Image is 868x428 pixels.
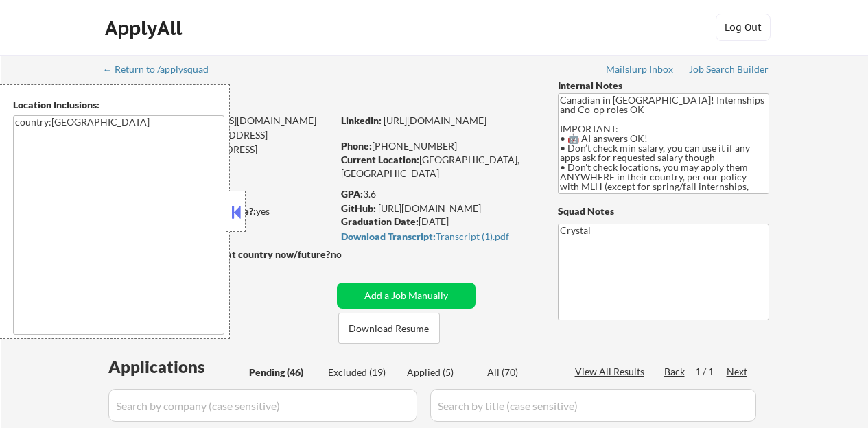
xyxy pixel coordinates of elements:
div: Mailslurp Inbox [606,64,675,74]
strong: Download Transcript: [341,230,436,242]
div: ← Return to /applysquad [103,64,222,74]
div: Excluded (19) [328,366,397,379]
div: Applied (5) [407,366,476,379]
strong: GPA: [341,188,363,200]
div: All (70) [487,366,556,379]
div: Job Search Builder [689,64,769,74]
div: no [331,248,370,261]
a: ← Return to /applysquad [103,64,222,78]
strong: LinkedIn: [341,115,382,126]
a: [URL][DOMAIN_NAME] [378,202,481,214]
div: [GEOGRAPHIC_DATA], [GEOGRAPHIC_DATA] [341,153,535,180]
div: [PHONE_NUMBER] [341,139,535,153]
a: Mailslurp Inbox [606,64,675,78]
button: Download Resume [338,313,440,344]
strong: Phone: [341,140,372,152]
div: 3.6 [341,187,537,201]
div: Location Inclusions: [13,98,224,112]
button: Log Out [716,14,771,41]
div: Transcript (1).pdf [341,232,532,241]
strong: Graduation Date: [341,215,419,227]
input: Search by company (case sensitive) [108,389,417,422]
button: Add a Job Manually [337,283,476,309]
div: Internal Notes [558,79,769,93]
div: Pending (46) [249,366,318,379]
div: Squad Notes [558,204,769,218]
a: Download Transcript:Transcript (1).pdf [341,231,532,245]
a: [URL][DOMAIN_NAME] [384,115,486,126]
div: Next [727,365,749,379]
div: Back [664,365,686,379]
strong: Current Location: [341,154,419,165]
strong: GitHub: [341,202,376,214]
div: Applications [108,359,244,375]
input: Search by title (case sensitive) [430,389,756,422]
div: View All Results [575,365,648,379]
div: [DATE] [341,215,535,228]
div: ApplyAll [105,16,186,40]
a: Job Search Builder [689,64,769,78]
div: 1 / 1 [695,365,727,379]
